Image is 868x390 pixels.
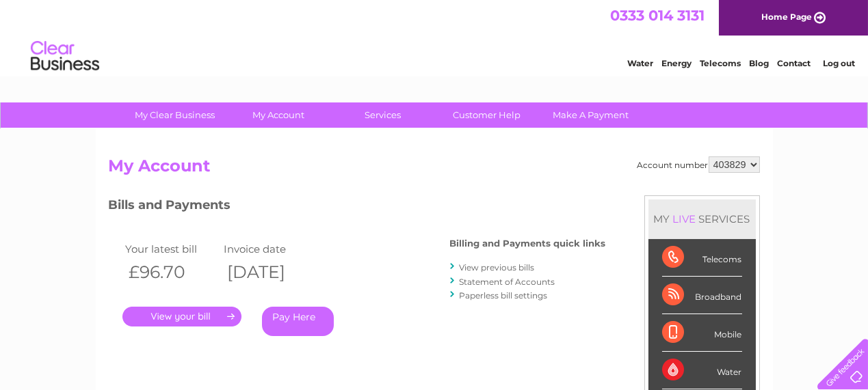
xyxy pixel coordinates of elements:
a: 0333 014 3131 [610,7,705,24]
a: Paperless bill settings [460,290,548,301]
td: Your latest bill [122,240,221,258]
div: Water [662,352,742,389]
a: Statement of Accounts [460,277,555,287]
a: Water [627,58,653,68]
div: Account number [637,156,760,173]
a: Telecoms [700,58,741,68]
div: LIVE [670,212,699,225]
th: [DATE] [220,258,319,286]
a: . [122,307,241,326]
h3: Bills and Payments [109,195,606,219]
h2: My Account [109,156,760,182]
a: Log out [823,58,855,68]
a: Energy [661,58,692,68]
th: £96.70 [122,258,221,286]
td: Invoice date [220,240,319,258]
a: My Account [222,102,335,128]
div: Clear Business is a trading name of Verastar Limited (registered in [GEOGRAPHIC_DATA] No. 3667643... [111,8,758,66]
div: Broadband [662,277,742,314]
a: Pay Here [262,307,334,336]
div: Telecoms [662,239,742,277]
div: Mobile [662,314,742,352]
a: View previous bills [460,262,535,273]
a: Blog [749,58,769,68]
a: Customer Help [430,102,543,128]
h4: Billing and Payments quick links [450,238,606,249]
a: Contact [777,58,811,68]
img: logo.png [30,36,100,77]
a: Services [326,102,439,128]
a: Make A Payment [534,102,647,128]
a: My Clear Business [118,102,231,128]
div: MY SERVICES [648,199,756,238]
